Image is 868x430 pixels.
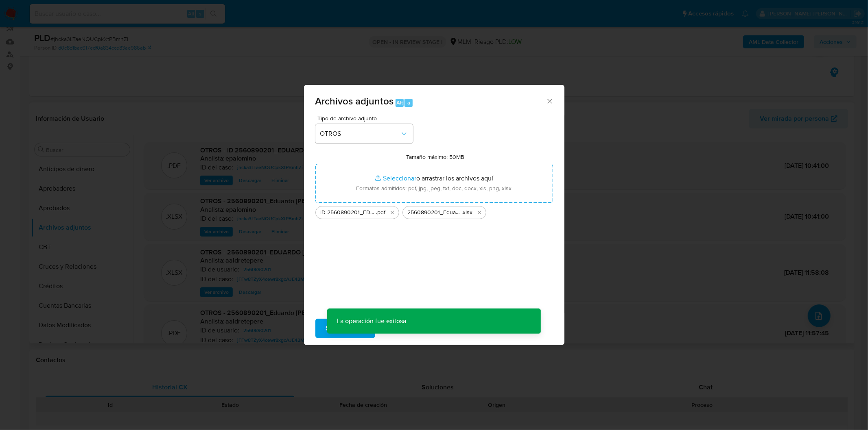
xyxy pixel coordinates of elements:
[315,319,375,338] button: Subir archivo
[326,319,365,337] span: Subir archivo
[474,208,484,217] button: Eliminar 2560890201_Eduardo Zavala Cortes_AGO2025.xlsx
[376,208,386,217] span: .pdf
[396,99,403,106] span: Alt
[406,153,464,161] label: Tamaño máximo: 50MB
[327,308,416,334] p: La operación fue exitosa
[546,97,553,104] button: Cerrar
[462,208,473,217] span: .xlsx
[315,203,553,219] ul: Archivos seleccionados
[321,208,376,217] span: ID 2560890201_EDUARDO [PERSON_NAME] CORTES_SEP2025
[389,319,415,337] span: Cancelar
[317,115,415,121] span: Tipo de archivo adjunto
[407,99,410,106] span: a
[408,208,462,217] span: 2560890201_Eduardo [PERSON_NAME] Cortes_AGO2025
[315,124,413,143] button: OTROS
[320,130,400,138] span: OTROS
[387,208,397,217] button: Eliminar ID 2560890201_EDUARDO ZAVALA CORTES_SEP2025.pdf
[315,94,394,108] span: Archivos adjuntos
